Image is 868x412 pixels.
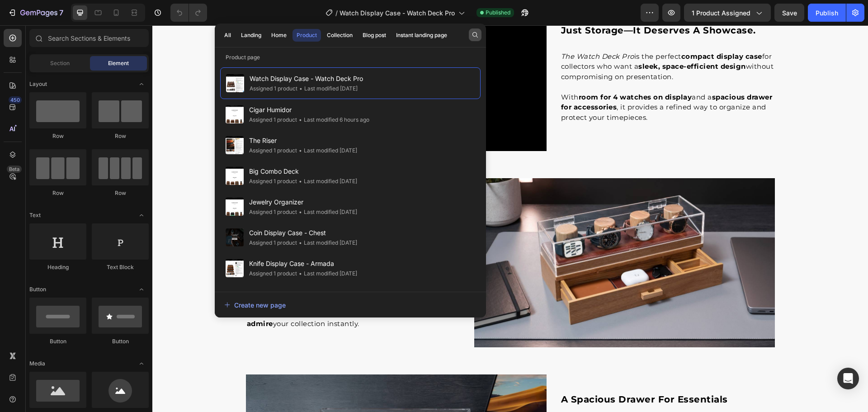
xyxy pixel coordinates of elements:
[92,263,149,271] div: Text Block
[249,227,357,238] span: Coin Display Case - Chest
[808,4,846,22] button: Publish
[94,213,299,232] i: The Watch Deck Pro
[396,31,447,39] div: Instant landing page
[94,284,307,304] p: Arrives , so you can your collection instantly.
[249,208,297,217] div: Assigned 1 product
[486,9,510,17] span: Published
[249,115,297,124] div: Assigned 1 product
[409,367,622,381] p: a spacious drawer for essentials
[684,4,771,22] button: 1 product assigned
[292,29,321,42] button: Product
[529,27,610,35] strong: compact display case
[152,25,868,412] iframe: Design area
[774,4,804,22] button: Save
[297,269,357,278] div: Last modified [DATE]
[249,146,297,155] div: Assigned 1 product
[335,8,338,18] span: /
[297,146,357,155] div: Last modified [DATE]
[271,31,287,39] div: Home
[249,177,297,186] div: Assigned 1 product
[322,153,623,322] img: gempages_473355238577800198-e592b7ca-32dc-4b16-ab66-bea9db9b14ee.jpg
[837,368,859,389] div: Open Intercom Messenger
[359,29,390,42] button: Blog post
[29,337,86,346] div: Button
[409,67,622,98] p: With and a , it provides a refined way to organize and protect your timepieces.
[4,4,67,22] button: 7
[267,29,291,42] button: Home
[249,258,357,269] span: Knife Display Case - Armada
[92,337,149,346] div: Button
[29,211,41,219] span: Text
[250,73,363,84] span: Watch Display Case - Watch Deck Pro
[94,264,124,272] strong: Weight:
[29,80,47,88] span: Layout
[782,9,797,17] span: Save
[409,27,482,35] i: The Watch Deck Pro
[297,208,357,217] div: Last modified [DATE]
[134,208,149,223] span: Toggle open
[59,7,63,18] p: 7
[134,356,149,371] span: Toggle open
[215,53,486,62] p: Product page
[249,104,369,115] span: Cigar Humidor
[409,26,622,57] p: is the perfect for collectors who want a without compromising on presentation.
[299,85,302,92] span: •
[224,300,286,310] div: Create new page
[119,284,178,293] strong: fully assembled
[7,166,22,173] div: Beta
[29,360,45,368] span: Media
[108,59,129,67] span: Element
[224,296,477,314] button: Create new page
[299,178,302,185] span: •
[241,31,261,39] div: Landing
[29,189,86,197] div: Row
[249,238,297,247] div: Assigned 1 product
[426,67,540,76] strong: room for 4 watches on display
[323,29,357,42] button: Collection
[299,116,302,123] span: •
[29,263,86,271] div: Heading
[363,31,386,39] div: Blog post
[297,115,369,124] div: Last modified 6 hours ago
[170,4,207,22] div: Undo/Redo
[249,166,357,177] span: Big Combo Deck
[92,189,149,197] div: Row
[249,269,297,278] div: Assigned 1 product
[94,253,307,273] p: 13.4" x 5.6" x 4.5" (342 x 142 x 115 mm) 4.72 lbs (2.14 kg)
[134,77,149,91] span: Toggle open
[134,282,149,297] span: Toggle open
[94,253,141,262] strong: Dimensions:
[816,8,838,18] div: Publish
[250,84,297,93] div: Assigned 1 product
[297,177,357,186] div: Last modified [DATE]
[29,29,149,47] input: Search Sections & Elements
[299,239,302,246] span: •
[249,197,357,208] span: Jewelry Organizer
[224,31,231,39] div: All
[29,285,46,294] span: Button
[299,270,302,277] span: •
[249,135,357,146] span: The Riser
[486,37,594,45] strong: sleek, space-efficient design
[299,208,302,215] span: •
[94,170,307,198] p: a compact display case with a premium feel
[297,31,317,39] div: Product
[220,29,235,42] button: All
[692,8,750,18] span: 1 product assigned
[237,29,265,42] button: Landing
[180,223,270,232] strong: premium craftsmanship
[9,96,22,104] div: 450
[175,213,284,221] strong: sleek, space-efficient display
[50,59,70,67] span: Section
[94,212,307,243] p: For those who prefer a , delivers in a streamlined size.
[92,132,149,140] div: Row
[327,31,353,39] div: Collection
[297,238,357,247] div: Last modified [DATE]
[297,84,358,93] div: Last modified [DATE]
[29,132,86,140] div: Row
[299,147,302,154] span: •
[340,8,455,18] span: Watch Display Case - Watch Deck Pro
[392,29,451,42] button: Instant landing page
